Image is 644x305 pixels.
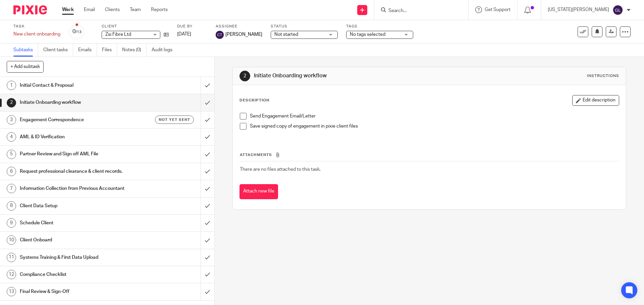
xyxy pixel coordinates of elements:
[239,98,269,103] p: Description
[20,287,136,297] h1: Final Review & Sign-Off
[78,44,97,57] a: Emails
[122,44,147,57] a: Notes (0)
[20,132,136,142] h1: AML & ID Verification
[13,31,60,37] div: New client onboarding
[271,24,338,29] label: Status
[240,153,272,157] span: Attachments
[7,253,16,262] div: 11
[250,113,619,120] p: Send Engagement Email/Letter
[20,183,136,194] h1: Information Collection from Previous Accountant
[151,6,168,13] a: Reports
[388,8,448,14] input: Search
[72,28,82,35] div: 0
[239,184,278,199] button: Attach new file
[20,201,136,211] h1: Client Data Setup
[7,201,16,211] div: 8
[485,7,511,12] span: Get Support
[13,24,60,29] label: Task
[43,44,73,57] a: Client tasks
[20,80,136,90] h1: Initial Contact & Proposal
[587,73,619,79] div: Instructions
[159,117,190,123] span: Not yet sent
[7,184,16,193] div: 7
[225,31,262,38] span: [PERSON_NAME]
[7,115,16,125] div: 3
[7,167,16,176] div: 6
[7,270,16,279] div: 12
[7,132,16,142] div: 4
[350,32,385,37] span: No tags selected
[612,5,623,15] img: svg%3E
[105,6,120,13] a: Clients
[20,218,136,228] h1: Schedule Client
[20,97,136,107] h1: Initiate Onboarding workflow
[102,24,169,29] label: Client
[274,32,298,37] span: Not started
[105,32,131,37] span: Zsi Fibre Ltd
[102,44,117,57] a: Files
[346,24,413,29] label: Tags
[20,235,136,245] h1: Client Onboard
[177,24,207,29] label: Due by
[7,235,16,245] div: 10
[152,44,177,57] a: Audit logs
[62,6,74,13] a: Work
[13,44,38,57] a: Subtasks
[20,115,136,125] h1: Engagement Correspondence
[177,32,191,36] span: [DATE]
[20,149,136,159] h1: Partner Review and Sign off AML File
[75,30,82,34] small: /13
[240,167,321,172] span: There are no files attached to this task.
[216,24,262,29] label: Assignee
[239,71,250,81] div: 2
[130,6,141,13] a: Team
[250,123,619,130] p: Save signed copy of engagement in pixie client files
[216,31,224,39] img: svg%3E
[548,6,609,13] p: [US_STATE][PERSON_NAME]
[7,218,16,228] div: 9
[20,166,136,176] h1: Request professional clearance & client records.
[7,61,44,72] button: + Add subtask
[20,270,136,280] h1: Compliance Checklist
[572,95,619,106] button: Edit description
[7,98,16,107] div: 2
[20,252,136,262] h1: Systems Training & First Data Upload
[84,6,95,13] a: Email
[7,287,16,296] div: 13
[7,150,16,159] div: 5
[13,5,47,14] img: Pixie
[254,72,444,79] h1: Initiate Onboarding workflow
[7,81,16,90] div: 1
